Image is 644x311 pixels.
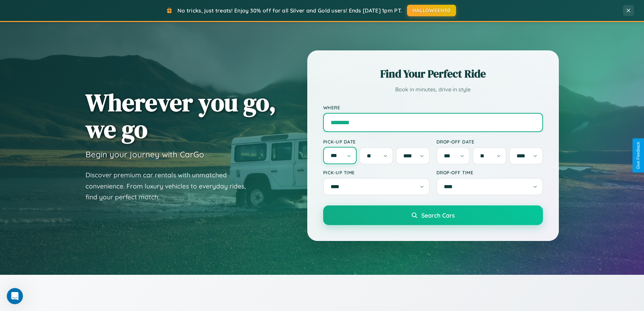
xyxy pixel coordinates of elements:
[323,66,543,81] h2: Find Your Perfect Ride
[436,170,543,175] label: Drop-off Time
[636,142,641,169] div: Give Feedback
[436,139,543,145] label: Drop-off Date
[407,5,456,16] button: HALLOWEEN30
[323,139,430,145] label: Pick-up Date
[421,212,455,219] span: Search Cars
[177,7,402,14] span: No tricks, just treats! Enjoy 30% off for all Silver and Gold users! Ends [DATE] 1pm PT.
[86,89,276,142] h1: Wherever you go, we go
[323,85,543,94] p: Book in minutes, drive in style
[86,170,255,203] p: Discover premium car rentals with unmatched convenience. From luxury vehicles to everyday rides, ...
[7,288,23,304] iframe: Intercom live chat
[323,105,543,110] label: Where
[86,149,204,159] h3: Begin your journey with CarGo
[323,205,543,225] button: Search Cars
[323,170,430,175] label: Pick-up Time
